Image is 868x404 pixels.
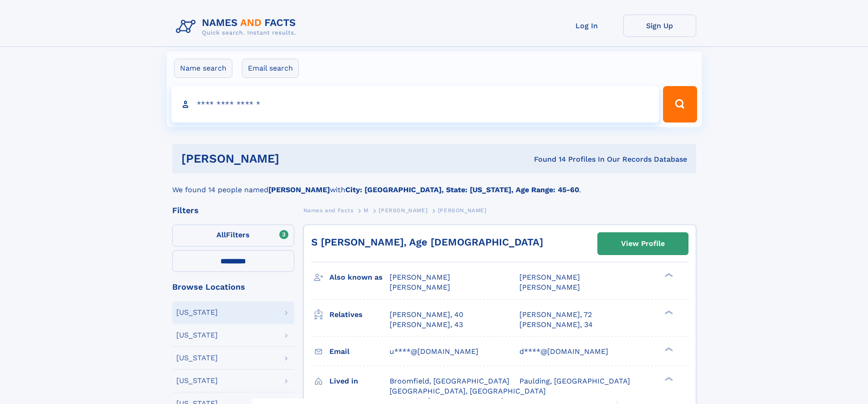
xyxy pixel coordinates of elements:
[329,373,390,389] h3: Lived in
[345,185,579,194] b: City: [GEOGRAPHIC_DATA], State: [US_STATE], Age Range: 45-60
[172,174,696,195] div: We found 14 people named with .
[172,283,294,291] div: Browse Locations
[176,332,218,339] div: [US_STATE]
[519,283,580,291] span: [PERSON_NAME]
[598,233,688,255] a: View Profile
[364,207,369,214] span: M
[379,207,427,214] span: [PERSON_NAME]
[519,377,630,385] span: Paulding, [GEOGRAPHIC_DATA]
[663,272,673,278] div: ❯
[390,377,509,385] span: Broomfield, [GEOGRAPHIC_DATA]
[172,225,294,246] label: Filters
[550,15,623,37] a: Log In
[181,153,407,164] h1: [PERSON_NAME]
[519,273,580,281] span: [PERSON_NAME]
[172,206,294,215] div: Filters
[364,205,369,216] a: M
[216,230,226,239] span: All
[390,310,463,320] a: [PERSON_NAME], 40
[438,207,487,214] span: [PERSON_NAME]
[390,320,463,330] a: [PERSON_NAME], 43
[311,236,543,248] a: S [PERSON_NAME], Age [DEMOGRAPHIC_DATA]
[176,377,218,384] div: [US_STATE]
[663,309,673,315] div: ❯
[171,86,659,123] input: search input
[174,59,232,78] label: Name search
[621,233,665,254] div: View Profile
[329,307,390,322] h3: Relatives
[663,346,673,352] div: ❯
[303,205,354,216] a: Names and Facts
[329,344,390,359] h3: Email
[623,15,696,37] a: Sign Up
[172,15,303,39] img: Logo Names and Facts
[390,273,450,281] span: [PERSON_NAME]
[176,309,218,316] div: [US_STATE]
[390,283,450,291] span: [PERSON_NAME]
[176,354,218,362] div: [US_STATE]
[519,310,592,320] a: [PERSON_NAME], 72
[379,205,427,216] a: [PERSON_NAME]
[268,185,330,194] b: [PERSON_NAME]
[519,320,593,330] a: [PERSON_NAME], 34
[663,86,697,123] button: Search Button
[390,387,546,395] span: [GEOGRAPHIC_DATA], [GEOGRAPHIC_DATA]
[406,154,687,164] div: Found 14 Profiles In Our Records Database
[329,270,390,285] h3: Also known as
[242,59,299,78] label: Email search
[663,376,673,382] div: ❯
